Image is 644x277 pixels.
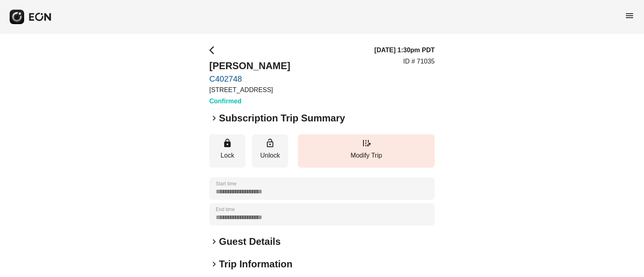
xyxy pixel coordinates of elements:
span: keyboard_arrow_right [209,237,219,246]
p: ID # 71035 [403,57,435,66]
h2: [PERSON_NAME] [209,60,290,72]
span: keyboard_arrow_right [209,113,219,123]
h2: Subscription Trip Summary [219,112,345,125]
p: Lock [213,151,242,160]
span: lock [223,138,232,148]
span: arrow_back_ios [209,45,219,55]
h3: [DATE] 1:30pm PDT [374,45,435,55]
p: [STREET_ADDRESS] [209,85,290,95]
h3: Confirmed [209,96,290,106]
button: Unlock [252,134,288,168]
button: Lock [209,134,246,168]
a: C402748 [209,74,290,84]
span: lock_open [265,138,275,148]
h2: Trip Information [219,258,293,271]
p: Modify Trip [302,151,431,160]
h2: Guest Details [219,235,281,248]
span: menu [625,11,634,21]
span: keyboard_arrow_right [209,259,219,269]
button: Modify Trip [298,134,435,168]
p: Unlock [256,151,284,160]
span: edit_road [361,138,371,148]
